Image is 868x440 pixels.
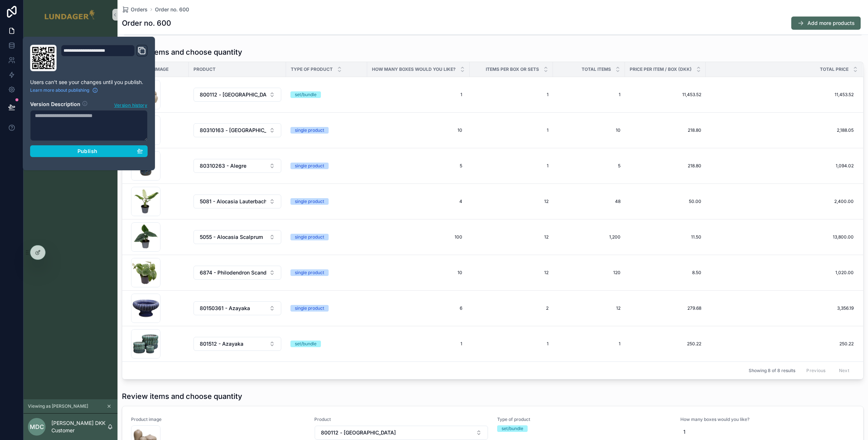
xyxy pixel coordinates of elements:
p: [PERSON_NAME] DKK Customer [51,419,107,434]
div: single product [295,163,324,169]
span: 2,400.00 [706,199,854,204]
span: 12 [474,234,549,240]
p: Users can't see your changes until you publish. [30,79,148,86]
button: Select Button [194,123,281,137]
span: Publish [77,148,97,154]
button: Publish [30,145,148,157]
span: 218.80 [629,163,701,169]
span: 120 [557,270,621,276]
span: 2 [474,305,549,311]
span: 250.22 [706,341,854,347]
span: 2,188.05 [706,127,854,133]
button: Add more products [791,17,861,30]
span: Product image [131,417,305,422]
span: 80150361 - Azayaka [200,305,250,312]
div: set/bundle [502,425,523,432]
h1: Order no. 600 [122,18,171,28]
span: 801512 - Azayaka [200,340,243,348]
span: 11,453.52 [629,92,701,98]
span: 10 [375,127,462,133]
button: Select Button [194,301,281,315]
span: 6 [375,305,462,311]
span: Product [314,417,489,422]
span: Learn more about publishing [30,87,89,93]
span: 800112 - [GEOGRAPHIC_DATA] [200,91,266,98]
span: 12 [474,270,549,276]
span: 800112 - [GEOGRAPHIC_DATA] [321,429,396,436]
div: set/bundle [295,341,317,347]
button: Select Button [194,337,281,351]
span: 100 [375,234,462,240]
img: App logo [44,9,97,21]
div: single product [295,269,324,276]
span: 1 [474,127,549,133]
button: Select Button [194,266,281,280]
span: 5 [557,163,621,169]
span: Orders [131,6,148,13]
span: 279.68 [629,305,701,311]
span: 80310163 - [GEOGRAPHIC_DATA] [200,127,266,134]
div: single product [295,127,324,134]
span: 1 [683,428,852,436]
div: Domain and Custom Link [61,45,148,71]
span: 50.00 [629,199,701,204]
a: Learn more about publishing [30,87,98,93]
span: 5055 - Alocasia Scalprum [200,233,263,241]
a: Orders [122,6,148,13]
span: 1 [474,163,549,169]
span: Showing 8 of 8 results [749,368,795,374]
span: 12 [557,305,621,311]
span: 1 [474,92,549,98]
h1: Review items and choose quantity [122,47,242,57]
span: 1,020.00 [706,270,854,276]
span: Total items [582,66,611,72]
span: Price per item / box (DKK) [630,66,692,72]
div: set/bundle [295,91,317,98]
span: 3,356.19 [706,305,854,311]
span: Viewing as [PERSON_NAME] [28,403,88,409]
span: 11.50 [629,234,701,240]
h1: Review items and choose quantity [122,391,242,401]
span: 1 [375,92,462,98]
span: 6874 - Philodendron Scandens Pictus® [200,269,266,276]
span: Items per box or sets [486,66,539,72]
span: 13,800.00 [706,234,854,240]
a: Order no. 600 [155,6,189,13]
span: 4 [375,199,462,204]
div: single product [295,305,324,312]
span: 5 [375,163,462,169]
span: 250.22 [629,341,701,347]
div: single product [295,198,324,205]
h2: Version Description [30,101,80,109]
span: Version history [114,101,147,108]
span: 1,200 [557,234,621,240]
span: Type of product [291,66,333,72]
span: 10 [557,127,621,133]
span: Add more products [807,19,855,27]
span: 11,453.52 [706,92,854,98]
span: 1 [474,341,549,347]
span: 12 [474,199,549,204]
button: Select Button [194,88,281,102]
button: Select Button [194,194,281,208]
span: Product [194,66,216,72]
span: 5081 - Alocasia Lauterbachiana variegata [200,198,266,205]
button: Select Button [315,426,488,440]
span: MDC [30,422,44,431]
div: single product [295,234,324,240]
button: Version history [114,101,148,109]
span: 1 [557,92,621,98]
span: Type of product [497,417,672,422]
span: How many boxes would you like? [680,417,855,422]
div: scrollable content [23,29,117,116]
span: 8.50 [629,270,701,276]
span: 48 [557,199,621,204]
span: Total price [820,66,849,72]
button: Select Button [194,230,281,244]
span: 80310263 - Alegre [200,162,246,170]
span: 218.80 [629,127,701,133]
span: 1,094.02 [706,163,854,169]
a: Explore our collections [28,34,113,48]
span: 1 [375,341,462,347]
span: 1 [557,341,621,347]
